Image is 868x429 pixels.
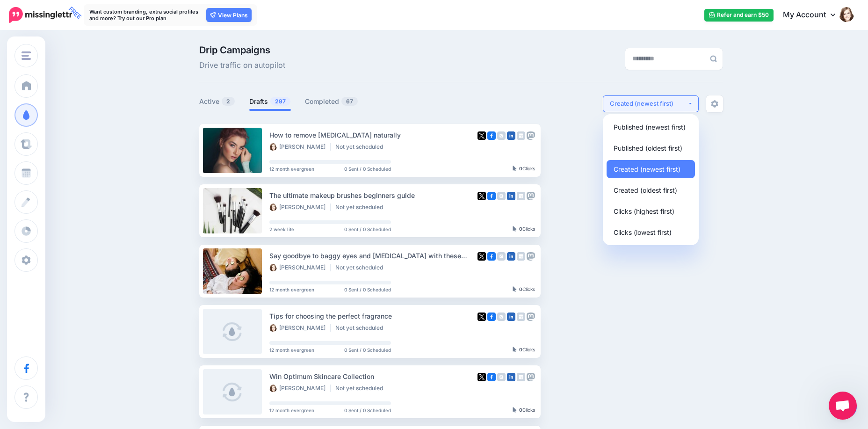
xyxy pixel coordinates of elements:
[527,192,535,200] img: mastodon-grey-square.png
[527,131,535,140] img: mastodon-grey-square.png
[519,166,522,171] b: 0
[199,59,285,72] span: Drive traffic on autopilot
[269,264,331,271] li: [PERSON_NAME]
[513,407,517,413] img: pointer-grey-darker.png
[507,313,515,321] img: linkedin-square.png
[269,348,314,352] span: 12 month evergreen
[344,408,391,413] span: 0 Sent / 0 Scheduled
[269,250,474,261] div: Say goodbye to baggy eyes and [MEDICAL_DATA] with these simple tips
[9,5,72,25] a: FREE
[269,311,474,321] div: Tips for choosing the perfect fragrance
[269,130,474,140] div: How to remove [MEDICAL_DATA] naturally
[269,324,331,332] li: [PERSON_NAME]
[335,204,388,211] li: Not yet scheduled
[774,4,854,27] a: My Account
[22,51,31,60] img: menu.png
[477,313,486,321] img: twitter-square.png
[9,7,72,23] img: Missinglettr
[513,286,517,292] img: pointer-grey-darker.png
[513,226,535,232] div: Clicks
[222,97,235,106] span: 2
[519,347,522,352] b: 0
[269,204,331,211] li: [PERSON_NAME]
[614,226,672,238] span: Clicks (lowest first)
[269,190,474,201] div: The ultimate makeup brushes beginners guide
[603,95,699,112] button: Created (newest first)
[614,205,674,217] span: Clicks (highest first)
[199,96,235,107] a: Active2
[487,373,496,381] img: facebook-square.png
[527,313,535,321] img: mastodon-grey-square.png
[269,167,314,171] span: 12 month evergreen
[487,252,496,261] img: facebook-square.png
[270,97,290,106] span: 297
[517,192,525,200] img: google_business-grey-square.png
[711,100,718,108] img: settings-grey.png
[269,371,474,382] div: Win Optimum Skincare Collection
[344,348,391,352] span: 0 Sent / 0 Scheduled
[614,163,680,175] span: Created (newest first)
[497,252,506,261] img: instagram-grey-square.png
[513,407,535,413] div: Clicks
[335,385,388,392] li: Not yet scheduled
[497,373,506,381] img: instagram-grey-square.png
[614,121,686,132] span: Published (newest first)
[517,131,525,140] img: google_business-grey-square.png
[829,392,857,420] a: Open chat
[513,347,535,353] div: Clicks
[477,192,486,200] img: twitter-square.png
[249,96,291,107] a: Drafts297
[497,192,506,200] img: instagram-grey-square.png
[517,373,525,381] img: google_business-grey-square.png
[487,192,496,200] img: facebook-square.png
[477,373,486,381] img: twitter-square.png
[269,287,314,292] span: 12 month evergreen
[507,192,515,200] img: linkedin-square.png
[89,8,202,22] p: Want custom branding, extra social profiles and more? Try out our Pro plan
[206,8,252,22] a: View Plans
[704,9,774,22] a: Refer and earn $50
[517,252,525,261] img: google_business-grey-square.png
[344,227,391,232] span: 0 Sent / 0 Scheduled
[65,3,85,22] span: FREE
[477,252,486,261] img: twitter-square.png
[527,252,535,261] img: mastodon-grey-square.png
[341,97,358,106] span: 67
[269,227,294,232] span: 2 week lite
[519,407,522,413] b: 0
[335,264,388,271] li: Not yet scheduled
[513,287,535,292] div: Clicks
[269,385,331,392] li: [PERSON_NAME]
[344,167,391,171] span: 0 Sent / 0 Scheduled
[527,373,535,381] img: mastodon-grey-square.png
[487,313,496,321] img: facebook-square.png
[517,313,525,321] img: google_business-grey-square.png
[519,226,522,232] b: 0
[513,226,517,232] img: pointer-grey-darker.png
[513,166,517,171] img: pointer-grey-darker.png
[519,286,522,292] b: 0
[513,347,517,352] img: pointer-grey-darker.png
[507,131,515,140] img: linkedin-square.png
[497,313,506,321] img: instagram-grey-square.png
[344,287,391,292] span: 0 Sent / 0 Scheduled
[710,55,717,62] img: search-grey-6.png
[507,252,515,261] img: linkedin-square.png
[614,184,677,196] span: Created (oldest first)
[335,143,388,151] li: Not yet scheduled
[614,142,682,153] span: Published (oldest first)
[199,45,285,55] span: Drip Campaigns
[269,143,331,151] li: [PERSON_NAME]
[269,408,314,413] span: 12 month evergreen
[513,166,535,172] div: Clicks
[477,131,486,140] img: twitter-square.png
[335,324,388,332] li: Not yet scheduled
[610,99,687,108] div: Created (newest first)
[507,373,515,381] img: linkedin-square.png
[497,131,506,140] img: instagram-grey-square.png
[305,96,358,107] a: Completed67
[487,131,496,140] img: facebook-square.png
